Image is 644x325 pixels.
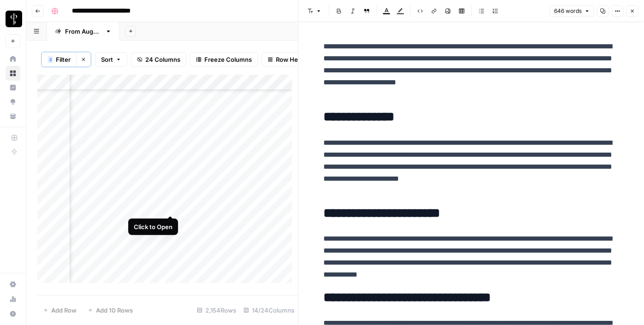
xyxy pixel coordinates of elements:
[134,222,173,231] div: Click to Open
[47,22,119,41] a: From [DATE]
[6,307,20,321] button: Help + Support
[6,7,20,30] button: Workspace: LP Production Workloads
[6,277,20,292] a: Settings
[276,55,309,64] span: Row Height
[37,303,82,318] button: Add Row
[65,27,101,36] div: From [DATE]
[190,52,258,67] button: Freeze Columns
[56,55,71,64] span: Filter
[145,55,180,64] span: 24 Columns
[550,5,594,17] button: 646 words
[95,52,127,67] button: Sort
[6,11,22,27] img: LP Production Workloads Logo
[49,56,52,63] span: 3
[240,303,298,318] div: 14/24 Columns
[204,55,252,64] span: Freeze Columns
[193,303,240,318] div: 2,154 Rows
[6,80,20,95] a: Insights
[6,292,20,307] a: Usage
[96,306,133,315] span: Add 10 Rows
[6,109,20,124] a: Your Data
[262,52,315,67] button: Row Height
[131,52,186,67] button: 24 Columns
[51,306,77,315] span: Add Row
[101,55,113,64] span: Sort
[82,303,138,318] button: Add 10 Rows
[554,7,582,15] span: 646 words
[6,66,20,81] a: Browse
[6,52,20,66] a: Home
[6,95,20,109] a: Opportunities
[48,56,53,63] div: 3
[42,52,76,67] button: 3Filter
